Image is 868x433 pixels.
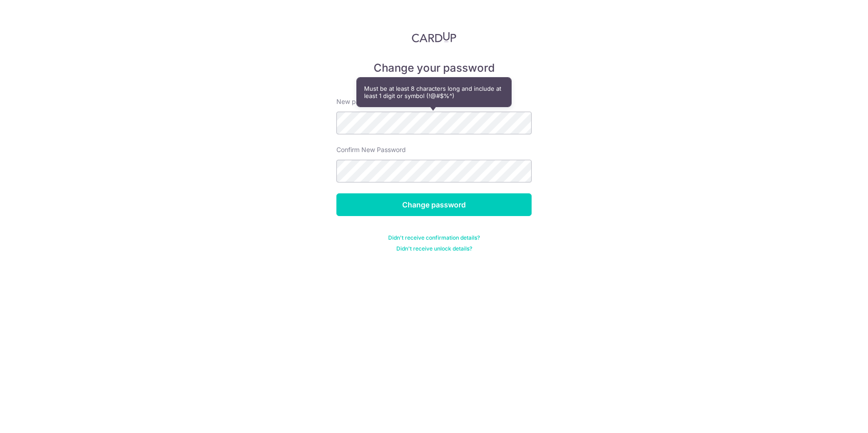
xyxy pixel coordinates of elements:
div: Must be at least 8 characters long and include at least 1 digit or symbol (!@#$%^) [357,78,511,107]
a: Didn't receive confirmation details? [388,234,480,241]
a: Didn't receive unlock details? [396,245,472,252]
label: Confirm New Password [336,145,406,154]
h5: Change your password [336,61,532,75]
img: CardUp Logo [412,32,456,43]
input: Change password [336,193,532,216]
label: New password [336,97,381,106]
